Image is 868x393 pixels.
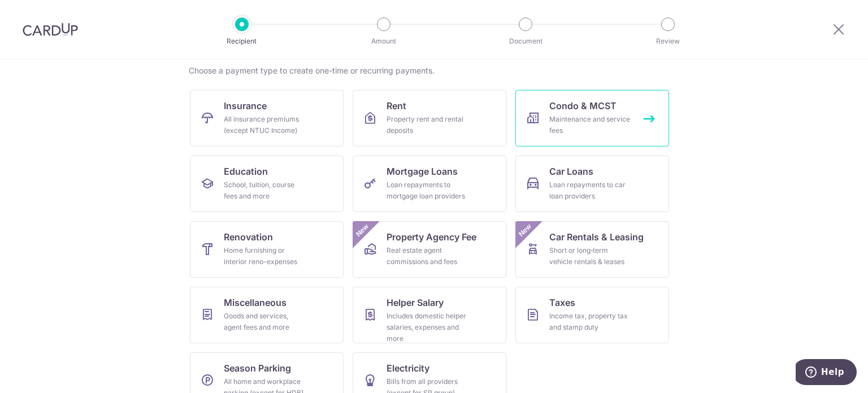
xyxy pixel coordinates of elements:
a: Condo & MCSTMaintenance and service fees [515,90,669,146]
p: Document [484,36,567,47]
a: RenovationHome furnishing or interior reno-expenses [190,221,344,278]
div: Income tax, property tax and stamp duty [549,310,631,333]
span: Renovation [224,230,273,244]
div: Choose a payment type to create one-time or recurring payments. [189,65,679,76]
span: Car Rentals & Leasing [549,230,644,244]
div: Property rent and rental deposits [387,114,468,136]
span: Taxes [549,296,575,309]
a: EducationSchool, tuition, course fees and more [190,156,344,212]
span: Rent [387,99,406,113]
span: New [353,221,372,240]
img: CardUp [23,23,78,36]
div: Maintenance and service fees [549,114,631,136]
span: Season Parking [224,361,291,375]
div: All insurance premiums (except NTUC Income) [224,114,305,136]
span: Insurance [224,99,267,113]
span: Miscellaneous [224,296,287,309]
span: Education [224,165,268,178]
span: Condo & MCST [549,99,617,113]
span: Helper Salary [387,296,444,309]
a: Helper SalaryIncludes domestic helper salaries, expenses and more [353,287,506,343]
div: Short or long‑term vehicle rentals & leases [549,245,631,267]
a: Car Rentals & LeasingShort or long‑term vehicle rentals & leasesNew [515,221,669,278]
div: School, tuition, course fees and more [224,179,305,202]
div: Includes domestic helper salaries, expenses and more [387,310,468,344]
a: RentProperty rent and rental deposits [353,90,506,146]
a: Property Agency FeeReal estate agent commissions and feesNew [353,221,506,278]
p: Review [626,36,710,47]
div: Goods and services, agent fees and more [224,310,305,333]
span: Property Agency Fee [387,230,476,244]
a: Mortgage LoansLoan repayments to mortgage loan providers [353,156,506,212]
a: Car LoansLoan repayments to car loan providers [515,156,669,212]
span: Car Loans [549,165,593,178]
div: Home furnishing or interior reno-expenses [224,245,305,267]
iframe: Opens a widget where you can find more information [796,359,857,387]
div: Loan repayments to car loan providers [549,179,631,202]
div: Loan repayments to mortgage loan providers [387,179,468,202]
span: New [516,221,535,240]
p: Recipient [200,36,284,47]
span: Mortgage Loans [387,165,458,178]
a: TaxesIncome tax, property tax and stamp duty [515,287,669,343]
a: MiscellaneousGoods and services, agent fees and more [190,287,344,343]
p: Amount [342,36,426,47]
a: InsuranceAll insurance premiums (except NTUC Income) [190,90,344,146]
span: Electricity [387,361,429,375]
div: Real estate agent commissions and fees [387,245,468,267]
